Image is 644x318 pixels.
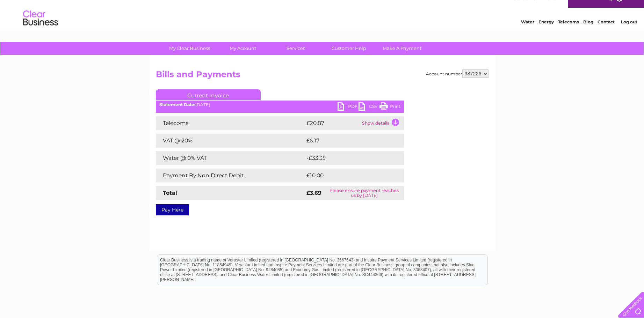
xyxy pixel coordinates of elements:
a: 0333 014 3131 [512,3,560,12]
a: Telecoms [558,30,579,35]
td: Payment By Non Direct Debit [156,169,305,183]
img: logo.png [23,18,58,39]
a: Pay Here [156,204,189,215]
td: £6.17 [305,134,386,148]
a: Make A Payment [373,42,431,55]
a: CSV [359,102,379,112]
a: Customer Help [320,42,378,55]
a: Print [379,102,400,112]
a: Services [267,42,325,55]
a: My Account [214,42,272,55]
a: Contact [598,30,615,35]
td: Telecoms [156,116,305,130]
a: Log out [621,30,637,35]
td: Show details [360,116,404,130]
div: Account number [426,69,489,78]
td: Please ensure payment reaches us by [DATE] [325,186,404,200]
a: My Clear Business [161,42,218,55]
td: £20.87 [305,116,360,130]
a: Energy [538,30,554,35]
strong: £3.69 [306,190,321,196]
a: PDF [338,102,359,112]
td: -£33.35 [305,151,391,165]
div: Clear Business is a trading name of Verastar Limited (registered in [GEOGRAPHIC_DATA] No. 3667643... [157,4,487,34]
a: Blog [583,30,593,35]
a: Current Invoice [156,89,261,100]
h2: Bills and Payments [156,69,489,83]
div: [DATE] [156,102,404,107]
td: £10.00 [305,169,390,183]
a: Water [521,30,534,35]
td: Water @ 0% VAT [156,151,305,165]
b: Statement Date: [159,102,195,107]
strong: Total [163,190,177,196]
td: VAT @ 20% [156,134,305,148]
